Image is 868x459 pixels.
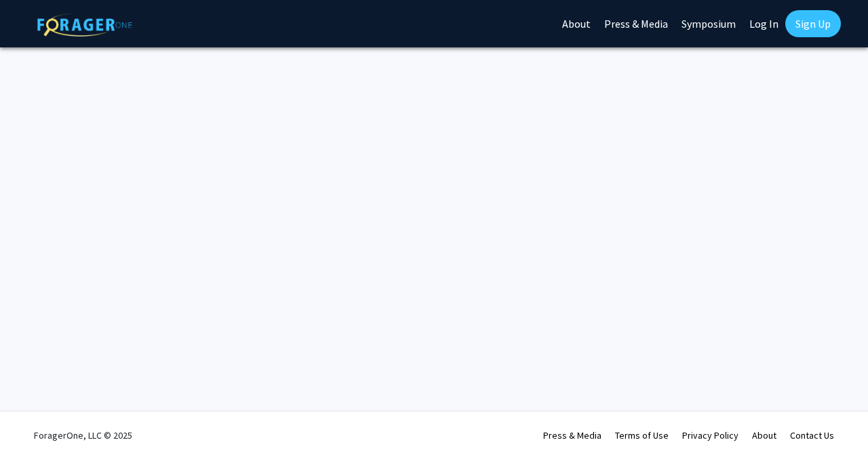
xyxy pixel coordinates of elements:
a: Privacy Policy [682,429,738,441]
a: Press & Media [543,429,601,441]
div: ForagerOne, LLC © 2025 [34,412,132,459]
a: Sign Up [785,10,841,37]
img: ForagerOne Logo [37,13,132,37]
a: Terms of Use [615,429,669,441]
a: About [752,429,776,441]
a: Contact Us [790,429,834,441]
